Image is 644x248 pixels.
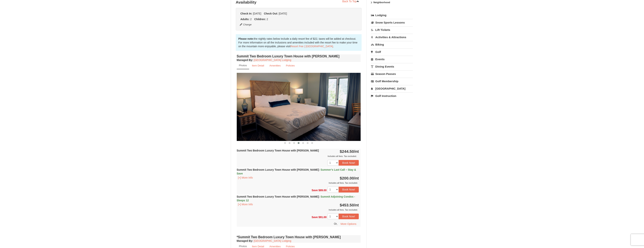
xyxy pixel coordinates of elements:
[371,63,413,70] a: Dining Events
[340,176,354,180] span: $200.00
[254,239,291,242] a: [GEOGRAPHIC_DATA] Lodging
[254,18,266,21] strong: Children:
[279,12,287,15] span: [DATE]
[267,62,283,69] a: Amenities
[354,203,359,207] span: /nt
[373,1,390,4] strong: Neighborhood
[371,92,413,99] a: Golf Instruction
[237,195,355,202] span: Summit Adjoining Condos - Sleeps 12
[334,222,338,225] span: Or,
[340,149,359,154] strong: $244.50
[371,19,413,26] a: Snow Sports Lessons
[371,34,413,41] a: Activities & Attractions
[286,245,295,248] small: Policies
[250,18,252,21] span: 2
[237,62,249,69] a: Photos
[340,203,354,207] span: $453.50
[237,239,252,242] span: Managed By
[371,12,413,19] a: Lodging
[237,235,361,239] h4: *Summit Two Bedroom Luxury Town House with [PERSON_NAME]
[239,245,247,248] small: Photos
[236,34,362,51] div: the nightly rates below include a daily resort fee of $22, taxes will be added at checkout. For m...
[371,70,413,77] a: Season Passes
[264,12,278,15] strong: Check Out:
[371,85,413,92] a: [GEOGRAPHIC_DATA]
[240,12,252,15] strong: Check In:
[237,59,253,62] strong: :
[237,73,361,141] img: 18876286-205-de95851f.png
[339,214,359,219] button: Book Now!
[237,149,319,152] strong: Summit Two Bedroom Luxury Town House with [PERSON_NAME]
[252,64,264,67] small: Item Detail
[237,202,254,206] button: [+] More Info
[253,12,261,15] span: [DATE]
[269,245,281,248] small: Amenities
[371,41,413,48] a: Biking
[319,195,320,198] span: :
[240,18,250,21] strong: Adults:
[312,215,318,218] span: Save
[252,245,264,248] small: Item Detail
[237,154,359,158] div: Includes all fees. Tax excluded.
[237,239,253,242] strong: :
[319,168,320,171] span: :
[237,195,355,202] strong: Summit Two Bedroom Luxury Town House with [PERSON_NAME]
[354,149,359,154] span: /nt
[237,208,359,212] div: Includes all fees. Tax excluded.
[250,62,267,69] a: Item Detail
[339,160,359,166] button: Book Now!
[371,56,413,63] a: Events
[339,187,359,192] button: Book Now!
[283,62,297,69] a: Policies
[312,189,318,192] span: Save
[237,59,252,62] span: Managed By
[239,64,247,67] small: Photos
[371,48,413,55] a: Golf
[237,181,359,185] div: Includes all fees. Tax excluded.
[238,37,254,40] strong: Please note:
[286,64,295,67] small: Policies
[319,189,327,192] span: $89.00
[338,221,359,227] button: More Options
[291,45,333,48] a: Resort Fee | [GEOGRAPHIC_DATA]
[237,176,254,180] button: [+] More Info
[237,54,361,58] h4: Summit Two Bedroom Luxury Town House with [PERSON_NAME]
[354,176,359,180] span: /nt
[267,18,268,21] span: 2
[237,168,356,175] strong: Summit Two Bedroom Luxury Town House with [PERSON_NAME]
[371,26,413,33] a: Lift Tickets
[269,64,281,67] small: Amenities
[319,215,327,218] span: $91.00
[371,78,413,85] a: Golf Membership
[254,59,291,62] a: [GEOGRAPHIC_DATA] Lodging
[240,23,252,27] button: Change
